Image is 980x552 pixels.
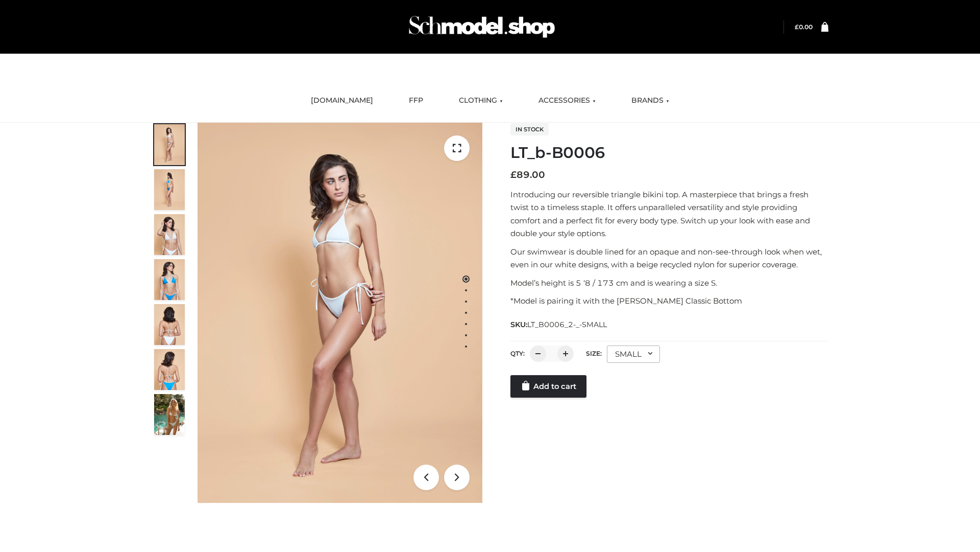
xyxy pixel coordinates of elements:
span: £ [795,23,799,31]
a: BRANDS [624,89,677,112]
span: LT_B0006_2-_-SMALL [527,320,607,329]
img: Schmodel Admin 964 [405,7,558,47]
h1: LT_b-B0006 [510,144,828,162]
img: ArielClassicBikiniTop_CloudNine_AzureSky_OW114ECO_1-scaled.jpg [154,124,185,165]
span: SKU: [510,318,608,331]
img: ArielClassicBikiniTop_CloudNine_AzureSky_OW114ECO_3-scaled.jpg [154,214,185,255]
div: SMALL [607,346,660,363]
a: FFP [401,89,431,112]
bdi: 89.00 [510,169,545,180]
img: ArielClassicBikiniTop_CloudNine_AzureSky_OW114ECO_4-scaled.jpg [154,259,185,300]
bdi: 0.00 [795,23,813,31]
img: ArielClassicBikiniTop_CloudNine_AzureSky_OW114ECO_7-scaled.jpg [154,304,185,345]
p: Our swimwear is double lined for an opaque and non-see-through look when wet, even in our white d... [510,245,828,271]
a: £0.00 [795,23,813,31]
p: Introducing our reversible triangle bikini top. A masterpiece that brings a fresh twist to a time... [510,188,828,240]
p: *Model is pairing it with the [PERSON_NAME] Classic Bottom [510,294,828,308]
span: £ [510,169,517,180]
img: ArielClassicBikiniTop_CloudNine_AzureSky_OW114ECO_1 [198,123,482,503]
label: QTY: [510,350,525,357]
a: Add to cart [510,375,586,398]
label: Size: [586,350,602,357]
img: ArielClassicBikiniTop_CloudNine_AzureSky_OW114ECO_2-scaled.jpg [154,169,185,210]
a: [DOMAIN_NAME] [303,89,381,112]
p: Model’s height is 5 ‘8 / 173 cm and is wearing a size S. [510,277,828,290]
img: ArielClassicBikiniTop_CloudNine_AzureSky_OW114ECO_8-scaled.jpg [154,349,185,390]
a: ACCESSORIES [531,89,603,112]
img: Arieltop_CloudNine_AzureSky2.jpg [154,394,185,435]
span: In stock [510,123,549,135]
a: CLOTHING [451,89,510,112]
